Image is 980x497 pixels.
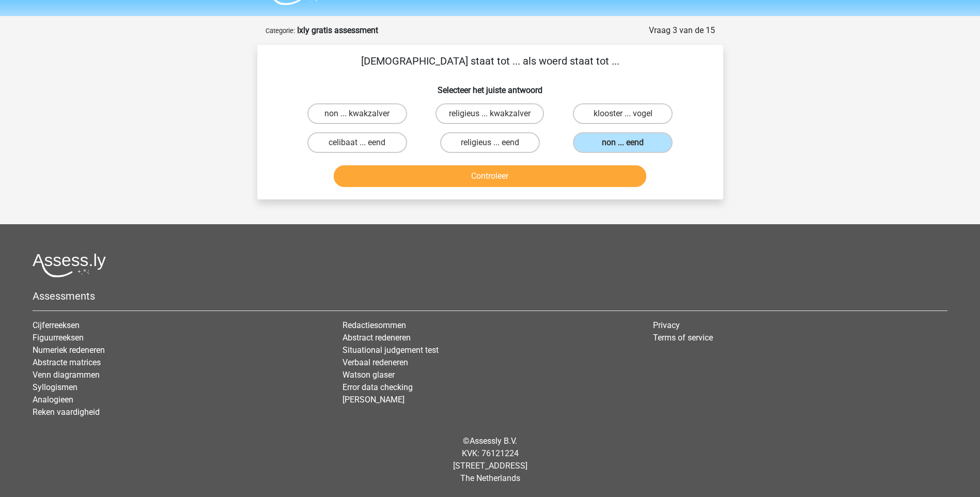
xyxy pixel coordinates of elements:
[343,333,411,343] a: Abstract redeneren
[470,436,517,446] a: Assessly B.V.
[33,370,100,380] a: Venn diagrammen
[297,25,378,35] strong: Ixly gratis assessment
[33,333,84,343] a: Figuurreeksen
[649,24,715,37] div: Vraag 3 van de 15
[307,103,407,124] label: non ... kwakzalver
[573,103,673,124] label: klooster ... vogel
[33,320,80,330] a: Cijferreeksen
[653,333,713,343] a: Terms of service
[33,382,77,392] a: Syllogismen
[266,27,295,35] small: Categorie:
[343,345,439,355] a: Situational judgement test
[343,395,405,405] a: [PERSON_NAME]
[33,345,105,355] a: Numeriek redeneren
[25,427,955,493] div: © KVK: 76121224 [STREET_ADDRESS] The Netherlands
[653,320,680,330] a: Privacy
[343,320,406,330] a: Redactiesommen
[274,77,707,95] h6: Selecteer het juiste antwoord
[440,132,540,153] label: religieus ... eend
[343,382,413,392] a: Error data checking
[573,132,673,153] label: non ... eend
[307,132,407,153] label: celibaat ... eend
[33,407,100,417] a: Reken vaardigheid
[343,370,395,380] a: Watson glaser
[33,395,73,405] a: Analogieen
[334,165,646,187] button: Controleer
[33,253,106,277] img: Assessly logo
[274,53,707,69] p: [DEMOGRAPHIC_DATA] staat tot ... als woerd staat tot ...
[343,358,408,367] a: Verbaal redeneren
[435,103,544,124] label: religieus ... kwakzalver
[33,358,101,367] a: Abstracte matrices
[33,290,947,302] h5: Assessments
